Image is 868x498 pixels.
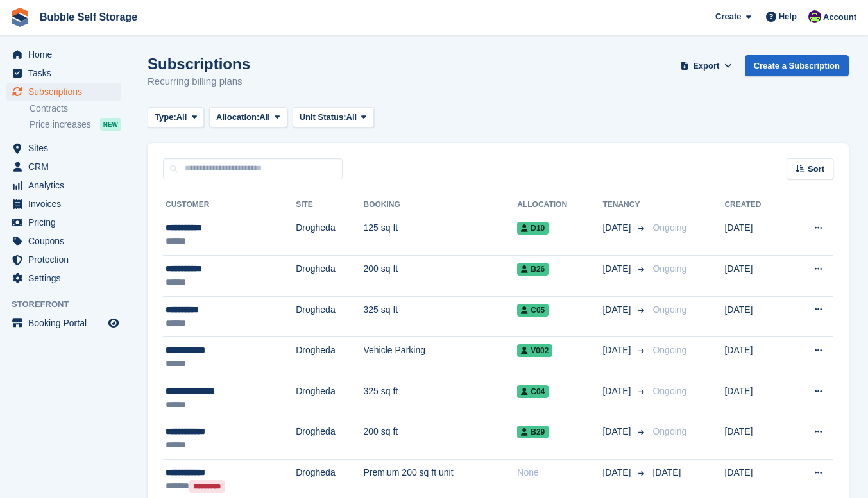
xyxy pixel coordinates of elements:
[745,55,849,76] a: Create a Subscription
[28,139,105,157] span: Sites
[176,111,187,124] span: All
[724,296,787,337] td: [DATE]
[28,251,105,269] span: Protection
[6,232,121,250] a: menu
[602,425,633,438] span: [DATE]
[517,263,549,276] span: B26
[517,385,549,398] span: C04
[363,296,517,337] td: 325 sq ft
[28,83,105,101] span: Subscriptions
[28,269,105,287] span: Settings
[363,419,517,460] td: 200 sq ft
[209,107,287,128] button: Allocation: All
[602,262,633,276] span: [DATE]
[652,386,686,396] span: Ongoing
[602,303,633,317] span: [DATE]
[652,426,686,436] span: Ongoing
[6,213,121,231] a: menu
[652,222,686,233] span: Ongoing
[724,419,787,460] td: [DATE]
[293,107,374,128] button: Unit Status: All
[517,344,552,357] span: V002
[155,111,176,124] span: Type:
[28,213,105,231] span: Pricing
[517,304,549,317] span: C05
[602,195,647,215] th: Tenancy
[517,222,549,235] span: D10
[363,215,517,256] td: 125 sq ft
[517,426,549,438] span: B29
[148,107,204,128] button: Type: All
[28,158,105,176] span: CRM
[296,296,363,337] td: Drogheda
[724,378,787,419] td: [DATE]
[6,251,121,269] a: menu
[724,256,787,297] td: [DATE]
[715,10,741,23] span: Create
[363,378,517,419] td: 325 sq ft
[216,111,259,124] span: Allocation:
[30,119,91,131] span: Price increases
[517,195,602,215] th: Allocation
[602,466,633,479] span: [DATE]
[808,163,824,176] span: Sort
[6,195,121,213] a: menu
[100,118,121,131] div: NEW
[363,256,517,297] td: 200 sq ft
[296,337,363,378] td: Drogheda
[6,139,121,157] a: menu
[602,221,633,235] span: [DATE]
[6,83,121,101] a: menu
[30,117,121,131] a: Price increases NEW
[779,10,797,23] span: Help
[28,46,105,63] span: Home
[724,215,787,256] td: [DATE]
[296,419,363,460] td: Drogheda
[346,111,357,124] span: All
[28,176,105,194] span: Analytics
[28,314,105,332] span: Booking Portal
[296,256,363,297] td: Drogheda
[10,8,30,27] img: stora-icon-8386f47178a22dfd0bd8f6a31ec36ba5ce8667c1dd55bd0f319d3a0aa187defe.svg
[652,467,681,477] span: [DATE]
[6,269,121,287] a: menu
[602,385,633,398] span: [DATE]
[148,74,250,89] p: Recurring billing plans
[808,10,821,23] img: Tom Gilmore
[6,314,121,332] a: menu
[12,298,128,311] span: Storefront
[693,60,719,72] span: Export
[6,158,121,176] a: menu
[6,176,121,194] a: menu
[296,378,363,419] td: Drogheda
[678,55,735,76] button: Export
[724,337,787,378] td: [DATE]
[363,337,517,378] td: Vehicle Parking
[28,195,105,213] span: Invoices
[30,103,121,115] a: Contracts
[652,304,686,315] span: Ongoing
[602,344,633,357] span: [DATE]
[724,195,787,215] th: Created
[163,195,296,215] th: Customer
[259,111,270,124] span: All
[28,232,105,250] span: Coupons
[300,111,346,124] span: Unit Status:
[6,46,121,63] a: menu
[652,345,686,355] span: Ongoing
[296,195,363,215] th: Site
[517,466,602,479] div: None
[363,195,517,215] th: Booking
[106,315,121,331] a: Preview store
[6,64,121,82] a: menu
[823,11,856,24] span: Account
[296,215,363,256] td: Drogheda
[35,6,142,28] a: Bubble Self Storage
[148,55,250,72] h1: Subscriptions
[652,263,686,274] span: Ongoing
[28,64,105,82] span: Tasks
